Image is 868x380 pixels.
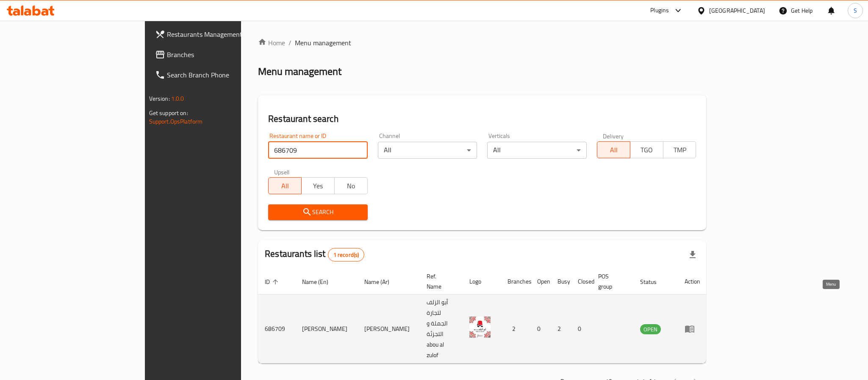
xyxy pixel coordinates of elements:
div: Export file [682,245,703,265]
td: [PERSON_NAME] [295,295,358,363]
td: 2 [551,295,571,363]
td: 0 [530,295,551,363]
h2: Restaurants list [265,248,364,262]
table: enhanced table [258,269,707,363]
span: Name (En) [302,277,339,287]
span: Version: [149,93,170,104]
span: 1.0.0 [171,93,184,104]
div: Total records count [328,248,365,262]
span: S [854,6,857,15]
div: OPEN [640,324,661,334]
span: Search Branch Phone [167,70,283,80]
button: No [334,177,368,194]
th: Open [530,269,551,295]
nav: breadcrumb [258,38,706,48]
div: Plugins [650,6,669,16]
button: All [268,177,302,194]
td: [PERSON_NAME] [358,295,420,363]
button: Search [268,204,368,220]
span: TGO [634,144,660,156]
th: Busy [551,269,571,295]
span: Branches [167,50,283,60]
span: Get support on: [149,107,188,118]
span: OPEN [640,325,661,334]
input: Search for restaurant name or ID.. [268,142,368,159]
th: Logo [463,269,501,295]
span: 1 record(s) [328,251,364,259]
div: All [487,142,587,159]
div: All [378,142,477,159]
td: 2 [501,295,530,363]
label: Upsell [274,169,290,175]
a: Support.OpsPlatform [149,116,203,127]
span: Yes [305,180,331,192]
span: TMP [667,144,693,156]
img: Abou Alzulof [469,317,491,338]
h2: Menu management [258,65,341,78]
label: Delivery [603,133,624,139]
a: Search Branch Phone [148,65,290,85]
span: Restaurants Management [167,29,283,39]
a: Branches [148,44,290,65]
span: Status [640,277,668,287]
span: All [272,180,298,192]
span: POS group [598,271,623,292]
a: Restaurants Management [148,24,290,44]
h2: Restaurant search [268,113,696,125]
button: Yes [301,177,335,194]
button: TMP [663,141,696,158]
span: All [601,144,627,156]
td: 0 [571,295,591,363]
span: Menu management [295,38,351,48]
li: / [288,38,291,48]
span: Ref. Name [427,271,452,292]
th: Branches [501,269,530,295]
th: Closed [571,269,591,295]
button: TGO [630,141,663,158]
span: Search [275,207,361,218]
div: [GEOGRAPHIC_DATA] [709,6,765,15]
th: Action [678,269,707,295]
span: ID [265,277,281,287]
button: All [597,141,630,158]
span: No [338,180,364,192]
td: أبو الزلف لتجارة الجملة و التجزئة abou al zulof [420,295,463,363]
span: Name (Ar) [364,277,400,287]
